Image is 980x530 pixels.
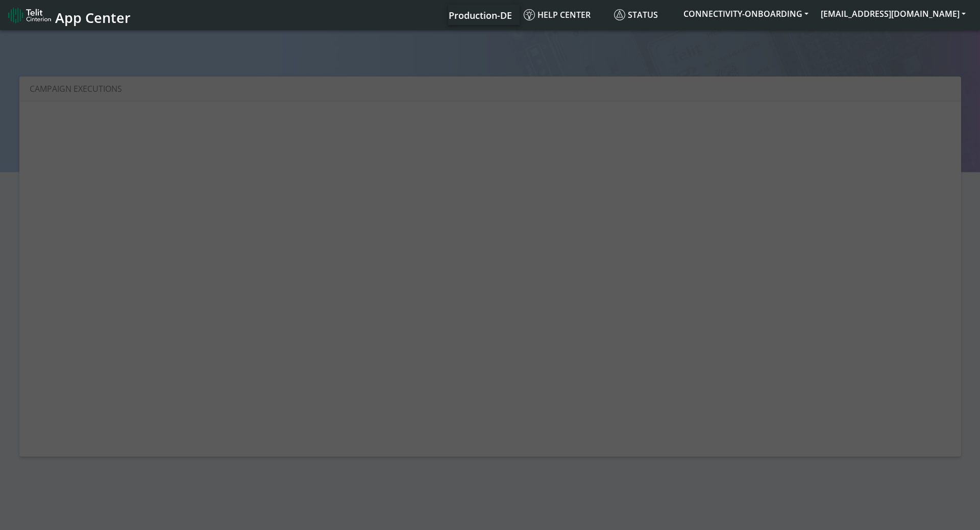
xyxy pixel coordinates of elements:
a: Help center [520,5,610,25]
span: Production-DE [449,9,512,21]
button: CONNECTIVITY-ONBOARDING [677,5,815,23]
span: App Center [55,8,131,27]
span: Help center [524,9,591,20]
span: Status [614,9,658,20]
a: App Center [8,4,129,26]
a: Your current platform instance [448,5,511,25]
a: Status [610,5,677,25]
img: knowledge.svg [524,9,535,20]
img: logo-telit-cinterion-gw-new.png [8,7,51,23]
button: [EMAIL_ADDRESS][DOMAIN_NAME] [815,5,972,23]
img: status.svg [614,9,625,20]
